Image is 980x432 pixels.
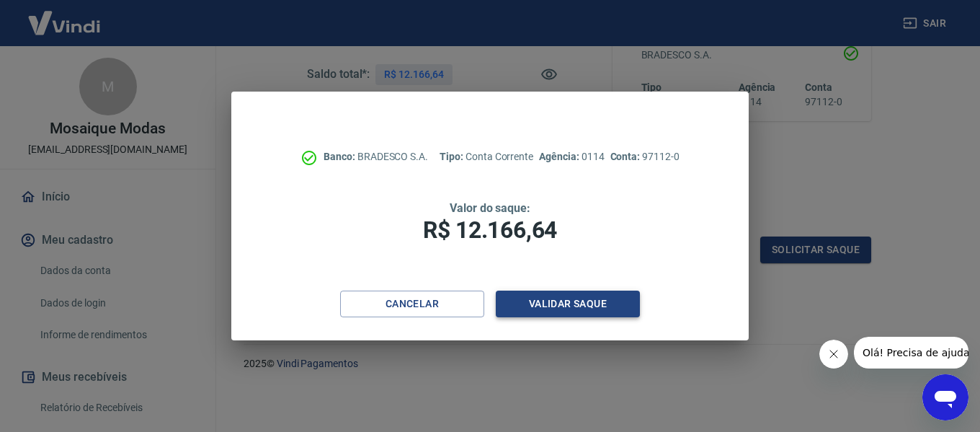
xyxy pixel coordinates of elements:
[610,149,680,164] p: 97112-0
[324,151,357,162] span: Banco:
[324,149,428,164] p: BRADESCO S.A.
[340,291,484,317] button: Cancelar
[423,216,557,244] span: R$ 12.166,64
[440,151,465,162] span: Tipo:
[539,149,604,164] p: 0114
[610,151,643,162] span: Conta:
[922,374,968,420] iframe: Botão para abrir a janela de mensagens
[819,340,848,369] iframe: Fechar mensagem
[450,201,530,215] span: Valor do saque:
[440,149,533,164] p: Conta Corrente
[496,291,640,317] button: Validar saque
[9,10,121,22] span: Olá! Precisa de ajuda?
[539,151,582,162] span: Agência:
[854,337,968,369] iframe: Mensagem da empresa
